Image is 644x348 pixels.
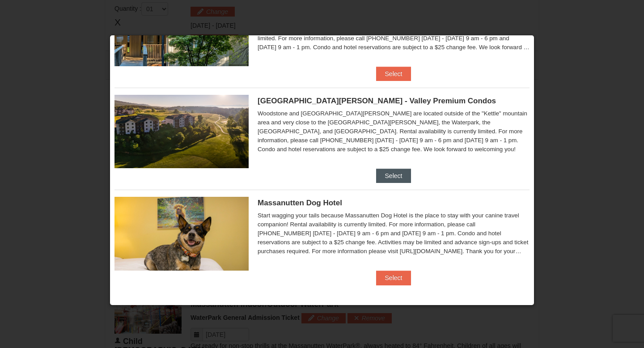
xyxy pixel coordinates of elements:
span: Massanutten Dog Hotel [258,199,342,207]
div: Start wagging your tails because Massanutten Dog Hotel is the place to stay with your canine trav... [258,211,530,256]
div: Woodstone and [GEOGRAPHIC_DATA][PERSON_NAME] are located outside of the "Kettle" mountain area an... [258,109,530,154]
button: Select [376,67,411,81]
span: [GEOGRAPHIC_DATA][PERSON_NAME] - Valley Premium Condos [258,97,496,105]
button: Select [376,169,411,183]
img: 27428181-5-81c892a3.jpg [114,197,249,270]
img: 19219041-4-ec11c166.jpg [114,95,249,168]
button: Select [376,271,411,285]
